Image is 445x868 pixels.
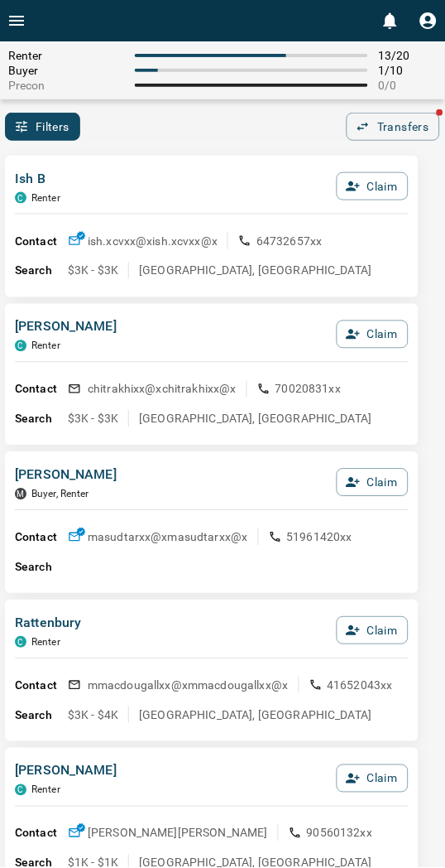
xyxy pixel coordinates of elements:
[139,707,371,724] p: [GEOGRAPHIC_DATA], [GEOGRAPHIC_DATA]
[15,465,117,485] p: [PERSON_NAME]
[15,317,117,337] p: [PERSON_NAME]
[15,192,26,204] div: condos.ca
[378,79,437,92] span: 0 / 0
[68,411,118,427] p: $3K - $3K
[412,4,445,37] button: Profile
[328,678,394,694] p: 41652043xx
[15,233,68,250] p: Contact
[337,765,409,793] button: Claim
[256,233,323,249] p: 64732657xx
[88,381,237,398] p: chitrakhixx@x chitrakhixx@x
[337,172,409,200] button: Claim
[88,826,268,842] p: [PERSON_NAME] [PERSON_NAME]
[31,785,60,797] p: Renter
[15,169,60,189] p: Ish B
[139,411,371,427] p: [GEOGRAPHIC_DATA], [GEOGRAPHIC_DATA]
[31,340,60,352] p: Renter
[347,113,440,141] button: Transfers
[337,617,409,645] button: Claim
[378,49,437,62] span: 13 / 20
[15,489,26,500] div: mrloft.ca
[307,826,373,842] p: 90560132xx
[15,762,117,782] p: [PERSON_NAME]
[15,263,68,280] p: Search
[8,79,125,92] span: Precon
[15,614,82,634] p: Rattenbury
[139,263,371,279] p: [GEOGRAPHIC_DATA], [GEOGRAPHIC_DATA]
[15,381,68,398] p: Contact
[337,321,409,349] button: Claim
[15,826,68,843] p: Contact
[15,529,68,547] p: Contact
[8,49,125,62] span: Renter
[8,64,125,77] span: Buyer
[337,469,409,497] button: Claim
[88,233,218,249] p: ish.xcvxx@x ish.xcvxx@x
[88,529,248,546] p: masudtarxx@x masudtarxx@x
[15,637,26,649] div: condos.ca
[15,340,26,352] div: condos.ca
[5,113,80,141] button: Filters
[287,529,353,546] p: 51961420xx
[15,559,68,576] p: Search
[15,707,68,725] p: Search
[88,678,289,694] p: mmacdougallxx@x mmacdougallxx@x
[275,381,342,398] p: 70020831xx
[378,64,437,77] span: 1 / 10
[68,707,118,724] p: $3K - $4K
[31,192,60,204] p: Renter
[15,678,68,695] p: Contact
[15,785,26,797] div: condos.ca
[31,637,60,649] p: Renter
[68,263,118,279] p: $3K - $3K
[31,489,89,500] p: Buyer, Renter
[15,411,68,428] p: Search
